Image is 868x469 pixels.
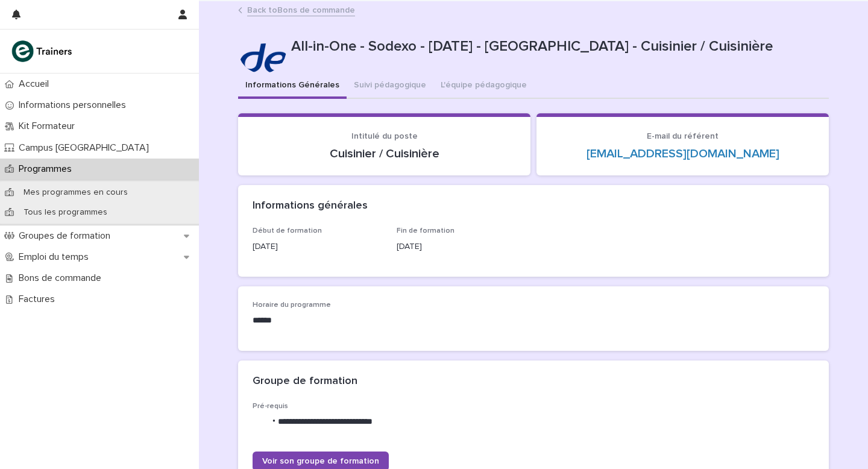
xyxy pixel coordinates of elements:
[253,200,368,213] h2: Informations générales
[253,375,357,388] h2: Groupe de formation
[14,99,136,111] p: Informations personnelles
[14,163,81,175] p: Programmes
[347,74,433,99] button: Suivi pédagogique
[247,2,355,16] a: Back toBons de commande
[291,38,824,55] p: All-in-One - Sodexo - [DATE] - [GEOGRAPHIC_DATA] - Cuisinier / Cuisinière
[10,39,76,63] img: K0CqGN7SDeD6s4JG8KQk
[14,78,58,90] p: Accueil
[14,207,117,218] p: Tous les programmes
[253,301,331,309] span: Horaire du programme
[397,227,454,234] span: Fin de formation
[14,121,84,132] p: Kit Formateur
[262,457,379,465] span: Voir son groupe de formation
[14,251,98,263] p: Emploi du temps
[14,272,111,284] p: Bons de commande
[14,142,159,154] p: Campus [GEOGRAPHIC_DATA]
[397,241,526,253] p: [DATE]
[587,148,779,160] a: [EMAIL_ADDRESS][DOMAIN_NAME]
[351,132,418,140] span: Intitulé du poste
[14,294,64,305] p: Factures
[433,74,534,99] button: L'équipe pédagogique
[14,230,120,242] p: Groupes de formation
[647,132,719,140] span: E-mail du référent
[253,403,288,410] span: Pré-requis
[253,146,516,161] p: Cuisinier / Cuisinière
[253,227,322,234] span: Début de formation
[14,187,137,198] p: Mes programmes en cours
[238,74,347,99] button: Informations Générales
[253,241,382,253] p: [DATE]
